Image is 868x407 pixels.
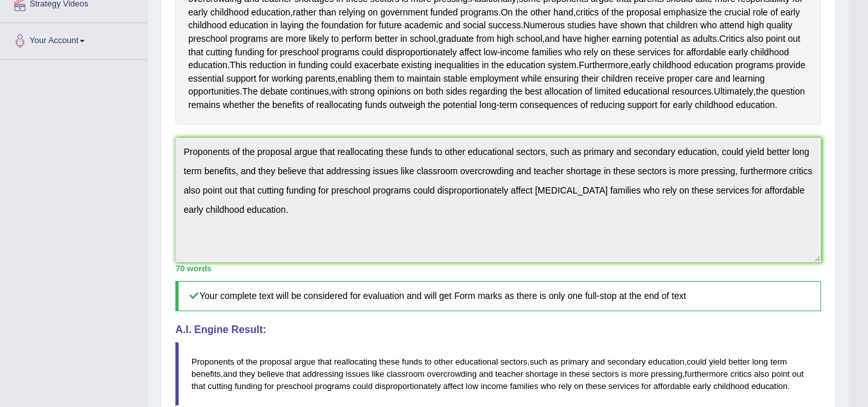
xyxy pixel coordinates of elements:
span: like [372,369,385,379]
span: Click to see word definition [188,72,224,86]
span: Click to see word definition [445,19,460,32]
span: childhood [713,381,749,391]
span: Click to see word definition [332,85,348,98]
span: Click to see word definition [700,19,717,32]
span: more [630,369,649,379]
span: Click to see word definition [375,72,394,86]
span: Click to see word definition [188,19,227,32]
span: primary [561,357,589,366]
span: Click to see word definition [293,6,317,19]
span: Click to see word definition [362,46,383,59]
span: Click to see word definition [235,46,264,59]
span: Click to see word definition [298,59,328,72]
span: Click to see word definition [544,85,582,98]
span: education [648,357,684,366]
span: Click to see word definition [621,19,646,32]
span: Click to see word definition [354,59,398,72]
span: Click to see word definition [724,6,750,19]
span: Click to see word definition [309,32,329,46]
span: Click to see word definition [350,85,375,98]
span: Click to see word definition [279,46,319,59]
span: Click to see word definition [709,6,722,19]
span: these [569,369,590,379]
span: Click to see word definition [321,46,359,59]
span: Click to see word definition [270,32,283,46]
span: Click to see word definition [667,72,693,86]
span: Click to see word definition [397,72,405,86]
span: Click to see word definition [286,32,306,46]
span: pressing [651,369,682,379]
span: Click to see word definition [316,98,362,112]
span: Click to see word definition [601,46,611,59]
span: Click to see word definition [404,19,443,32]
span: sectors [592,369,619,379]
span: Click to see word definition [736,59,774,72]
span: Click to see word definition [694,59,733,72]
span: Click to see word definition [479,98,496,112]
h5: Your complete text will be considered for evaluation and will get Form marks as there is only one... [175,281,821,311]
span: Click to see word definition [469,85,507,98]
span: Click to see word definition [729,46,748,59]
span: affect [443,381,464,391]
span: Click to see word definition [270,19,278,32]
span: Click to see word definition [379,19,402,32]
span: and [591,357,605,366]
span: Click to see word definition [470,72,518,86]
span: Click to see word definition [188,46,203,59]
span: education [751,381,787,391]
span: Click to see word definition [332,32,339,46]
a: Your Account [1,23,147,55]
span: Click to see word definition [272,98,304,112]
span: Click to see word definition [428,98,440,112]
span: income [481,381,508,391]
span: Click to see word definition [766,19,792,32]
span: Click to see word definition [660,98,670,112]
span: Click to see word definition [402,59,432,72]
span: who [540,381,556,391]
span: Click to see word definition [443,72,467,86]
span: Click to see word definition [259,72,269,86]
span: Click to see word definition [188,85,240,98]
span: Click to see word definition [413,85,423,98]
span: of [236,357,244,366]
span: Click to see word definition [460,6,498,19]
span: Click to see word definition [341,32,372,46]
span: Click to see word definition [756,85,768,98]
span: funds [402,357,423,366]
span: reallocating [334,357,377,366]
span: that [191,381,206,391]
span: Click to see word definition [377,85,411,98]
span: on [574,381,583,391]
span: benefits [191,369,221,379]
span: Click to see word definition [612,32,642,46]
span: these [586,381,607,391]
span: Click to see word definition [637,46,670,59]
span: could [687,357,707,366]
span: out [792,369,804,379]
span: Click to see word definition [524,19,565,32]
span: services [608,381,639,391]
span: they [240,369,256,379]
span: Click to see word definition [338,72,372,86]
span: Click to see word definition [601,6,609,19]
span: Click to see word definition [598,19,617,32]
span: early [693,381,711,391]
span: shortage [526,369,558,379]
span: as [549,357,558,366]
span: Click to see word definition [434,59,479,72]
span: Click to see word definition [443,98,477,112]
span: Click to see word definition [714,85,753,98]
span: Click to see word definition [693,32,716,46]
span: Click to see word definition [766,32,785,46]
span: Click to see word definition [666,19,698,32]
span: Click to see word definition [280,19,304,32]
span: the [246,357,258,366]
span: that [287,369,301,379]
span: Click to see word definition [663,6,707,19]
span: Click to see word definition [515,6,527,19]
span: Click to see word definition [400,32,407,46]
span: Click to see word definition [565,46,581,59]
span: cutting [208,381,232,391]
span: Click to see word definition [601,72,633,86]
span: Click to see word definition [226,72,256,86]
